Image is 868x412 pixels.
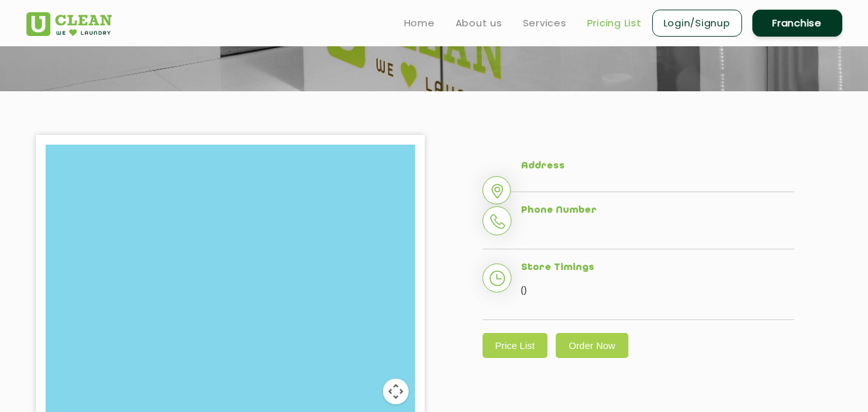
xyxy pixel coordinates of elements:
p: () [521,280,794,300]
button: Map camera controls [383,379,409,404]
a: Franchise [752,10,842,37]
h5: Address [521,161,794,172]
a: Price List [483,333,548,358]
a: Login/Signup [652,10,742,37]
h5: Store Timings [521,262,794,274]
a: Order Now [556,333,628,358]
a: About us [456,15,502,31]
h5: Phone Number [521,205,794,217]
a: Pricing List [587,15,642,31]
a: Home [404,15,435,31]
img: UClean Laundry and Dry Cleaning [26,12,112,36]
a: Services [523,15,567,31]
